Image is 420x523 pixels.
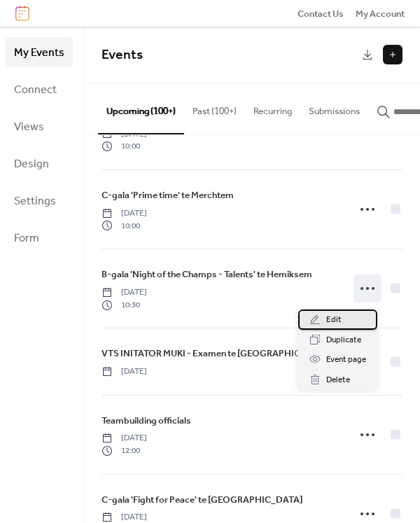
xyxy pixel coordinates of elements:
span: Form [14,228,39,249]
span: Edit [326,313,342,327]
img: logo [15,6,29,21]
span: Contact Us [297,7,344,21]
a: Teambuilding officials [101,413,191,428]
a: C-gala 'Fight for Peace' te [GEOGRAPHIC_DATA] [101,492,302,508]
span: C-gala 'Fight for Peace' te [GEOGRAPHIC_DATA] [101,493,302,507]
span: 12:00 [101,445,147,457]
span: My Account [356,7,405,21]
span: [DATE] [101,207,147,220]
span: [DATE] [101,286,147,299]
span: Events [101,42,143,68]
span: 10:00 [101,140,147,153]
a: B-gala 'Night of the Champs - Talents' te Hemiksem [101,267,312,282]
a: Views [6,111,73,141]
span: VTS INITATOR MUKI - Examen te [GEOGRAPHIC_DATA] [101,347,332,361]
span: Design [14,153,49,175]
a: My Events [6,37,73,67]
span: B-gala 'Night of the Champs - Talents' te Hemiksem [101,267,312,281]
button: Past (100+) [184,83,245,132]
button: Submissions [300,83,368,132]
span: 10:30 [101,299,147,312]
a: Form [6,223,73,253]
button: Upcoming (100+) [98,83,184,134]
span: [DATE] [101,365,147,378]
span: Duplicate [326,333,361,347]
span: Connect [14,79,57,101]
a: Design [6,148,73,179]
a: C-gala 'Prime time' te Merchtem [101,188,234,203]
button: Recurring [245,83,300,132]
a: Connect [6,74,73,104]
span: Settings [14,190,56,212]
span: Event page [326,353,366,367]
a: Contact Us [297,6,344,20]
a: My Account [356,6,405,20]
span: Delete [326,373,350,387]
a: VTS INITATOR MUKI - Examen te [GEOGRAPHIC_DATA] [101,346,332,361]
span: Views [14,116,44,138]
span: My Events [14,42,64,64]
span: [DATE] [101,432,147,445]
a: Settings [6,186,73,216]
span: 10:00 [101,220,147,232]
span: C-gala 'Prime time' te Merchtem [101,188,234,202]
span: Teambuilding officials [101,414,191,428]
